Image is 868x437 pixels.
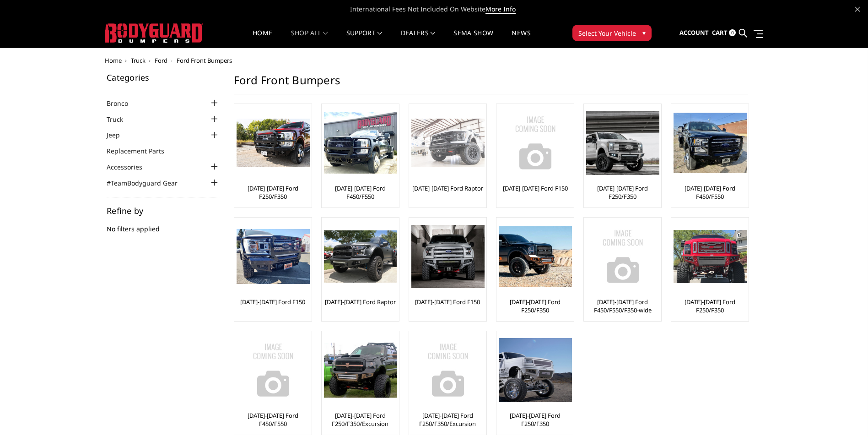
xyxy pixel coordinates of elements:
[237,333,310,407] img: No Image
[712,21,736,45] a: Cart 0
[177,56,232,65] span: Ford Front Bumpers
[105,23,203,43] img: BODYGUARD BUMPERS
[346,30,383,48] a: Support
[674,298,746,314] a: [DATE]-[DATE] Ford F250/F350
[237,411,309,428] a: [DATE]-[DATE] Ford F450/F550
[499,106,571,180] a: No Image
[107,98,140,108] a: Bronco
[499,106,572,180] img: No Image
[822,393,868,437] iframe: Chat Widget
[415,298,480,306] a: [DATE]-[DATE] Ford F150
[679,21,709,45] a: Account
[401,30,436,48] a: Dealers
[586,220,659,293] img: No Image
[586,220,659,293] a: No Image
[572,25,652,41] button: Select Your Vehicle
[674,184,746,201] a: [DATE]-[DATE] Ford F450/F550
[411,333,485,407] img: No Image
[107,115,135,124] a: Truck
[411,333,484,407] a: No Image
[324,411,397,428] a: [DATE]-[DATE] Ford F250/F350/Excursion
[503,184,568,192] a: [DATE]-[DATE] Ford F150
[234,73,748,94] h1: Ford Front Bumpers
[411,411,484,428] a: [DATE]-[DATE] Ford F250/F350/Excursion
[107,207,220,215] h5: Refine by
[240,298,305,306] a: [DATE]-[DATE] Ford F150
[324,184,397,201] a: [DATE]-[DATE] Ford F450/F550
[107,178,189,188] a: #TeamBodyguard Gear
[107,146,176,156] a: Replacement Parts
[105,56,122,65] a: Home
[586,184,659,201] a: [DATE]-[DATE] Ford F250/F350
[512,30,530,48] a: News
[412,184,483,192] a: [DATE]-[DATE] Ford Raptor
[586,298,659,314] a: [DATE]-[DATE] Ford F450/F550/F350-wide
[107,162,154,172] a: Accessories
[325,298,396,306] a: [DATE]-[DATE] Ford Raptor
[155,56,167,65] a: Ford
[107,207,220,243] div: No filters applied
[131,56,146,65] a: Truck
[107,73,220,82] h5: Categories
[712,28,728,37] span: Cart
[291,30,328,48] a: shop all
[499,411,571,428] a: [DATE]-[DATE] Ford F250/F350
[253,30,272,48] a: Home
[499,298,571,314] a: [DATE]-[DATE] Ford F250/F350
[642,28,646,38] span: ▾
[729,29,736,36] span: 0
[485,5,516,14] a: More Info
[453,30,493,48] a: SEMA Show
[578,28,636,38] span: Select Your Vehicle
[679,28,709,37] span: Account
[107,130,131,140] a: Jeep
[237,184,309,201] a: [DATE]-[DATE] Ford F250/F350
